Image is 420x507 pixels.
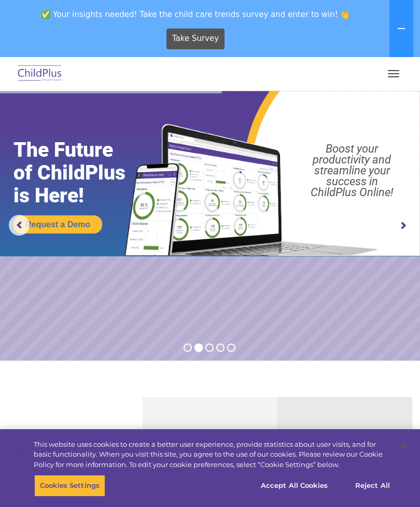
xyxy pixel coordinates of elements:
[340,475,405,497] button: Reject All
[166,29,225,49] a: Take Survey
[172,30,219,48] span: Take Survey
[4,4,387,24] span: ✅ Your insights needed! Take the child care trends survey and enter to win! 👏
[13,215,102,234] a: Request a Demo
[16,62,64,86] img: ChildPlus by Procare Solutions
[34,475,105,497] button: Cookies Settings
[290,143,414,198] rs-layer: Boost your productivity and streamline your success in ChildPlus Online!
[34,440,391,470] div: This website uses cookies to create a better user experience, provide statistics about user visit...
[255,475,333,497] button: Accept All Cookies
[392,434,415,457] button: Close
[13,139,148,207] rs-layer: The Future of ChildPlus is Here!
